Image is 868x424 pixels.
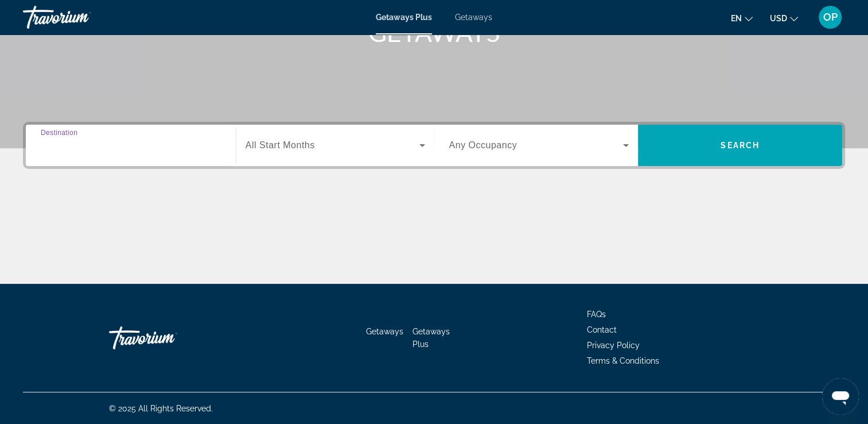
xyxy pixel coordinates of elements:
span: USD [770,14,787,23]
a: Go Home [109,321,224,355]
div: Search widget [26,125,842,166]
span: Destination [41,129,77,136]
a: Privacy Policy [587,341,640,350]
button: Change currency [770,10,798,26]
span: Search [721,141,760,150]
input: Select destination [41,139,221,153]
a: Getaways [455,13,492,22]
span: en [731,14,742,23]
a: Travorium [23,2,138,32]
a: FAQs [587,310,606,319]
button: Change language [731,10,753,26]
a: Getaways Plus [376,13,432,22]
span: OP [823,11,838,23]
span: Any Occupancy [449,140,517,150]
a: Contact [587,325,617,334]
a: Getaways [366,327,403,336]
span: All Start Months [246,140,315,150]
a: Getaways Plus [412,327,450,349]
a: Terms & Conditions [587,356,659,365]
button: User Menu [815,5,845,29]
span: © 2025 All Rights Reserved. [109,404,213,413]
iframe: Button to launch messaging window [822,378,859,415]
button: Search [638,125,842,166]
